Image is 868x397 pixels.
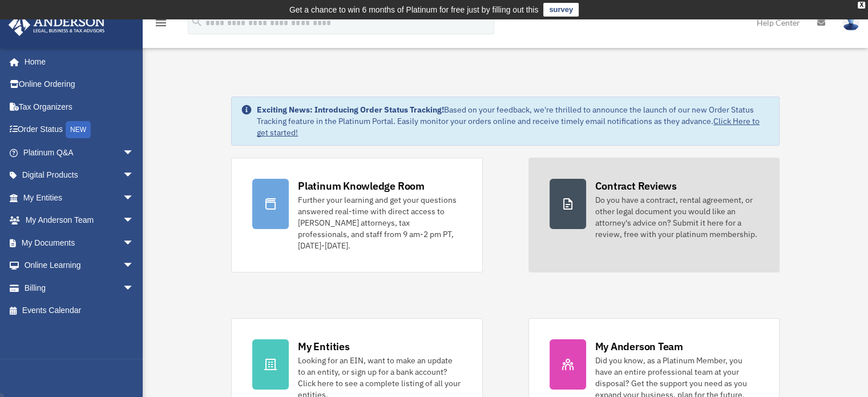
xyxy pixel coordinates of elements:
[289,3,539,17] div: Get a chance to win 6 months of Platinum for free just by filling out this
[154,20,168,30] a: menu
[842,14,859,31] img: User Pic
[8,95,151,118] a: Tax Organizers
[257,105,444,115] strong: Exciting News: Introducing Order Status Tracking!
[8,164,151,187] a: Digital Productsarrow_drop_down
[5,14,108,36] img: Anderson Advisors Platinum Portal
[8,141,151,164] a: Platinum Q&Aarrow_drop_down
[8,186,151,209] a: My Entitiesarrow_drop_down
[595,179,677,193] div: Contract Reviews
[123,209,146,232] span: arrow_drop_down
[8,50,146,73] a: Home
[298,339,349,354] div: My Entities
[298,194,461,251] div: Further your learning and get your questions answered real-time with direct access to [PERSON_NAM...
[123,186,146,210] span: arrow_drop_down
[528,158,780,272] a: Contract Reviews Do you have a contract, rental agreement, or other legal document you would like...
[8,209,151,232] a: My Anderson Teamarrow_drop_down
[595,194,758,240] div: Do you have a contract, rental agreement, or other legal document you would like an attorney's ad...
[123,231,146,255] span: arrow_drop_down
[8,276,151,299] a: Billingarrow_drop_down
[543,3,579,17] a: survey
[595,339,683,354] div: My Anderson Team
[257,104,770,138] div: Based on your feedback, we're thrilled to announce the launch of our new Order Status Tracking fe...
[298,179,425,193] div: Platinum Knowledge Room
[123,254,146,278] span: arrow_drop_down
[154,16,168,30] i: menu
[123,276,146,300] span: arrow_drop_down
[858,2,865,9] div: close
[123,164,146,187] span: arrow_drop_down
[8,231,151,254] a: My Documentsarrow_drop_down
[123,141,146,165] span: arrow_drop_down
[8,254,151,277] a: Online Learningarrow_drop_down
[191,15,203,28] i: search
[8,299,151,322] a: Events Calendar
[8,73,151,96] a: Online Ordering
[66,121,91,138] div: NEW
[257,116,760,138] a: Click Here to get started!
[231,158,482,272] a: Platinum Knowledge Room Further your learning and get your questions answered real-time with dire...
[8,118,151,142] a: Order StatusNEW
